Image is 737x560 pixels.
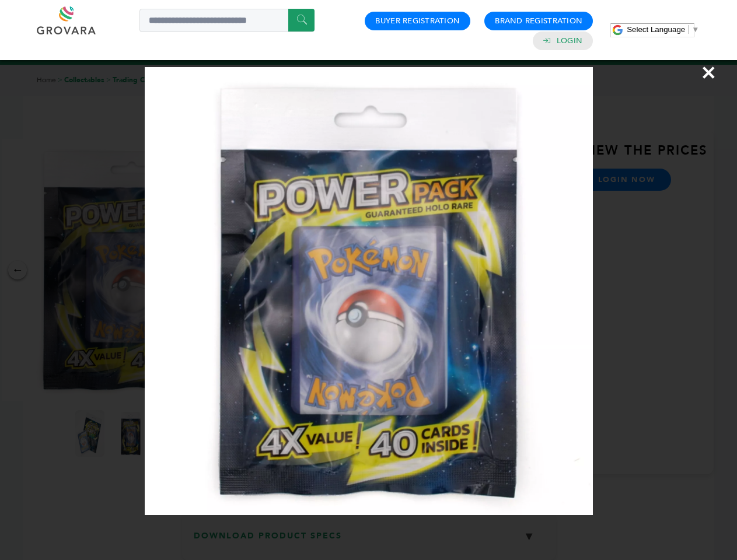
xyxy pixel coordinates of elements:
a: Select Language​ [627,25,699,34]
span: × [701,56,717,89]
span: ▼ [691,25,699,34]
a: Buyer Registration [375,16,460,26]
span: ​ [688,25,689,34]
input: Search a product or brand... [139,9,315,32]
span: Select Language [627,25,685,34]
img: Image Preview [145,67,593,515]
a: Brand Registration [495,16,582,26]
a: Login [557,36,582,46]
